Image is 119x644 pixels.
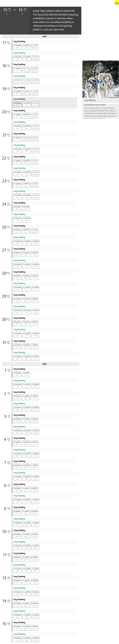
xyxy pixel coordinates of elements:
a: Dog Sledding [14,437,25,439]
span: 10:00AM [14,79,21,81]
span: 3 left [14,185,20,187]
span: 18 left [14,443,20,446]
span: 11:30AM [14,67,20,70]
span: 2:00PM [14,90,20,93]
span: 18 left [23,478,30,480]
span: 9:00AM [14,395,20,398]
a: Dog Sledding [14,351,25,354]
span: 11:30AM [22,321,29,323]
a: Dog Sledding [14,379,25,382]
span: 2:00PM [22,229,29,231]
span: 11:30AM [22,344,29,346]
span: 18 left [14,478,21,480]
a: Dog Sledding [14,98,25,100]
span: 12:30PM [23,522,30,524]
span: 11:30AM [31,90,38,93]
span: 11:30AM [14,113,20,116]
span: 12 left [32,266,39,268]
span: 9:00AM [14,275,20,277]
span: Sold Out [31,231,38,233]
span: 11:30AM [22,533,29,536]
span: 10:00AM [14,522,21,524]
span: 11:30AM [22,510,29,513]
span: 18 left [14,490,20,492]
span: 10 left [23,358,30,360]
span: 9:00AM [22,90,29,93]
a: Dog Sledding [14,155,25,158]
span: 10:00AM [14,125,21,127]
span: 12 left [32,335,39,337]
span: 2 left [22,346,29,348]
span: Sold Out [23,139,29,141]
span: 3:30PM [32,79,39,81]
a: Dog Sledding [14,425,25,428]
span: Sold Out [23,70,29,72]
span: 11:30AM [22,487,29,490]
a: Dog Sledding [14,144,25,147]
span: 2 left [23,374,29,377]
span: 18 left [23,524,30,526]
span: 12:30PM [23,240,30,243]
span: 7 left [31,254,38,256]
span: 2:00PM [31,464,38,467]
span: Sold Out [14,81,21,83]
span: 18 left [22,490,29,492]
span: 3:30PM [32,171,39,174]
span: 4 left [23,58,30,60]
span: 9:00AM [14,321,20,323]
span: 3:30PM [32,383,39,386]
span: Sold Out [31,116,38,118]
span: 8 left [31,346,38,348]
span: 11:30AM [22,441,29,444]
span: 11:30AM [14,372,20,374]
span: 12 left [32,243,39,245]
span: 10:00AM [14,545,21,547]
a: Dog Sledding [14,529,25,532]
span: 3:30PM [32,148,39,151]
span: 10:00AM [14,102,21,104]
a: Dog Sledding [14,167,25,170]
span: 18 left [14,501,21,503]
a: Dog Sledding [14,201,25,204]
span: 12:30PM [23,309,30,312]
a: Dog Sledding [14,402,25,405]
span: 8 left [22,277,29,279]
span: 18 left [31,420,38,423]
span: 3:30PM [32,286,39,289]
span: Sold Out [32,196,39,199]
span: Sold Out [23,81,30,83]
span: 9:00AM [14,441,20,444]
span: 12:30PM [23,355,30,358]
span: 18 left [14,513,20,515]
span: 6 left [23,104,30,107]
a: Dog Sledding [14,63,25,66]
span: 11:30AM [14,159,20,162]
span: 12:30PM [23,406,30,409]
span: 9 left [23,312,30,314]
span: 8 left [14,335,21,337]
span: 10:00AM [14,332,21,335]
span: 6 left [14,116,20,118]
span: 3 left [14,139,20,141]
span: 6 left [23,266,30,268]
a: Dog Sledding [14,121,25,123]
a: Dog Sledding [14,391,25,393]
a: Dog Sledding [14,40,25,43]
span: 2:00PM [31,321,38,323]
span: 12 left [22,254,29,256]
span: 12:30PM [23,194,30,197]
span: 3:30PM [32,194,39,197]
span: 10:00AM [14,286,21,289]
span: 10 left [31,300,38,302]
span: 12:30PM [23,332,30,335]
span: 11:30AM [22,206,29,208]
span: 18 left [22,513,29,515]
span: 10 left [31,277,38,279]
span: 2 left [14,47,20,49]
span: 12 left [14,300,20,302]
span: 12 left [32,289,39,291]
span: 2:00PM [23,182,29,185]
span: 10:00AM [14,263,21,266]
img: u6HwaPqQnGkBDsgxDvot [82,60,119,98]
span: 12:30PM [23,452,30,455]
